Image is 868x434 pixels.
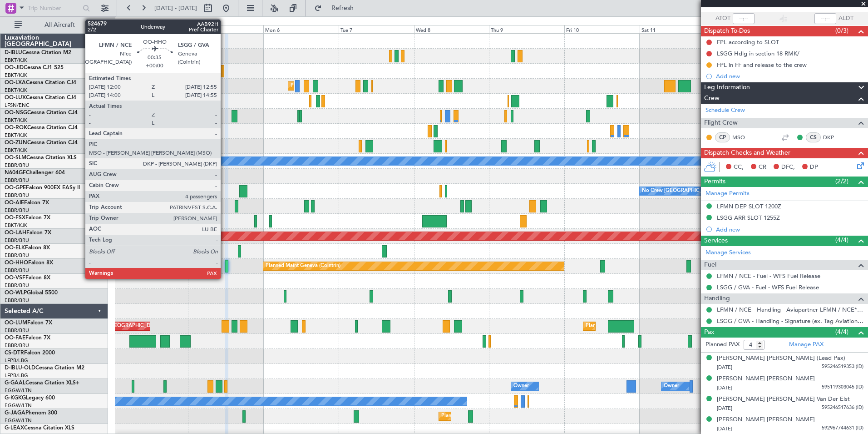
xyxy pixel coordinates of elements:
[717,202,781,210] div: LFMN DEP SLOT 1200Z
[5,200,49,206] a: OO-AIEFalcon 7X
[705,106,745,115] a: Schedule Crew
[5,380,25,386] span: G-GAAL
[113,25,188,33] div: Sat 4
[717,283,819,291] a: LSGG / GVA - Fuel - WFS Fuel Release
[586,319,750,333] div: Planned Maint [GEOGRAPHIC_DATA] ([GEOGRAPHIC_DATA] National)
[5,230,26,236] span: OO-LAH
[838,14,853,23] span: ALDT
[5,260,28,266] span: OO-HHO
[704,93,720,104] span: Crew
[5,320,27,326] span: OO-LUM
[5,207,29,214] a: EBBR/BRU
[5,380,79,386] a: G-GAALCessna Citation XLS+
[5,335,50,341] a: OO-FAEFalcon 7X
[5,215,25,221] span: OO-FSX
[835,327,848,337] span: (4/4)
[704,177,725,187] span: Permits
[5,102,30,109] a: LFSN/ENC
[759,163,766,172] span: CR
[5,72,27,79] a: EBKT/KJK
[291,79,396,93] div: Planned Maint Kortrijk-[GEOGRAPHIC_DATA]
[5,87,27,94] a: EBKT/KJK
[5,170,65,176] a: N604GFChallenger 604
[5,230,51,236] a: OO-LAHFalcon 7X
[5,147,27,154] a: EBKT/KJK
[10,18,99,32] button: All Aircraft
[704,293,730,304] span: Handling
[5,117,27,124] a: EBKT/KJK
[5,290,27,296] span: OO-WLP
[5,185,26,191] span: OO-GPE
[822,404,863,412] span: 595246517636 (ID)
[414,25,489,33] div: Wed 8
[5,327,29,334] a: EBBR/BRU
[24,22,96,28] span: All Aircraft
[810,163,818,172] span: DP
[664,379,679,393] div: Owner
[823,133,843,141] a: DKP
[5,80,76,86] a: OO-LXACessna Citation CJ4
[5,65,24,71] span: OO-JID
[5,140,27,146] span: OO-ZUN
[5,252,29,259] a: EBBR/BRU
[263,25,339,33] div: Mon 6
[154,4,197,12] span: [DATE] - [DATE]
[835,177,848,186] span: (2/2)
[5,395,26,401] span: G-KGKG
[5,222,27,229] a: EBKT/KJK
[5,192,29,199] a: EBBR/BRU
[5,282,29,289] a: EBBR/BRU
[5,417,32,424] a: EGGW/LTN
[5,350,24,356] span: CS-DTR
[806,132,821,142] div: CS
[5,410,57,416] a: G-JAGAPhenom 300
[717,272,820,280] a: LFMN / NCE - Fuel - WFS Fuel Release
[5,275,25,281] span: OO-VSF
[717,354,845,363] div: [PERSON_NAME] [PERSON_NAME] (Lead Pax)
[5,425,74,431] a: G-LEAXCessna Citation XLS
[5,200,24,206] span: OO-AIE
[5,245,50,251] a: OO-ELKFalcon 8X
[5,245,25,251] span: OO-ELK
[5,65,64,71] a: OO-JIDCessna CJ1 525
[5,342,29,349] a: EBBR/BRU
[5,357,28,364] a: LFPB/LBG
[717,50,799,57] div: LSGG Hdlg in section 18 RMK/
[188,25,263,33] div: Sun 5
[310,1,365,15] button: Refresh
[5,260,53,266] a: OO-HHOFalcon 8X
[715,132,730,142] div: CP
[5,335,25,341] span: OO-FAE
[5,237,29,244] a: EBBR/BRU
[717,415,815,424] div: [PERSON_NAME] [PERSON_NAME]
[717,374,815,384] div: [PERSON_NAME] [PERSON_NAME]
[5,177,29,184] a: EBBR/BRU
[513,379,529,393] div: Owner
[835,26,848,35] span: (0/3)
[5,125,78,131] a: OO-ROKCessna Citation CJ4
[5,140,78,146] a: OO-ZUNCessna Citation CJ4
[5,320,52,326] a: OO-LUMFalcon 7X
[715,14,730,23] span: ATOT
[5,275,50,281] a: OO-VSFFalcon 8X
[5,50,22,56] span: D-IBLU
[640,25,715,33] div: Sat 11
[5,155,26,161] span: OO-SLM
[822,363,863,371] span: 595246519353 (ID)
[716,226,863,233] div: Add new
[704,118,738,128] span: Flight Crew
[5,185,80,191] a: OO-GPEFalcon 900EX EASy II
[822,424,863,432] span: 592967744631 (ID)
[5,372,28,379] a: LFPB/LBG
[5,132,27,139] a: EBKT/KJK
[339,25,414,33] div: Tue 7
[5,297,29,304] a: EBBR/BRU
[5,395,55,401] a: G-KGKGLegacy 600
[716,72,863,80] div: Add new
[324,5,362,11] span: Refresh
[489,25,564,33] div: Thu 9
[564,25,640,33] div: Fri 10
[822,384,863,391] span: 595119303045 (ID)
[717,38,779,46] div: FPL according to SLOT
[5,110,27,116] span: OO-NSG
